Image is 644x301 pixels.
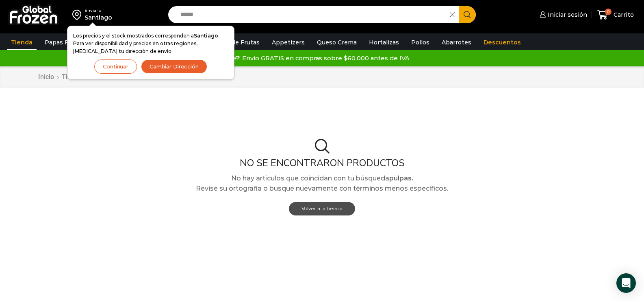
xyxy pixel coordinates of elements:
a: Descuentos [479,35,525,50]
button: Search button [459,6,476,23]
a: Papas Fritas [41,35,86,50]
a: Tienda [61,73,82,82]
a: Inicio [38,73,54,82]
nav: Breadcrumb [38,73,202,82]
p: Los precios y el stock mostrados corresponden a . Para ver disponibilidad y precios en otras regi... [73,32,228,55]
div: Open Intercom Messenger [616,273,636,293]
p: No hay artículos que coincidan con tu búsqueda Revise su ortografía o busque nuevamente con térmi... [32,173,613,194]
span: Carrito [611,11,634,19]
button: Continuar [94,59,137,74]
div: Enviar a [85,8,112,13]
span: Iniciar sesión [546,11,587,19]
a: 0 Carrito [595,5,636,24]
span: Volver a la tienda [301,205,343,211]
a: Pollos [407,35,434,50]
a: Pulpa de Frutas [209,35,264,50]
div: Santiago [85,13,112,22]
strong: Santiago [194,33,218,39]
h2: No se encontraron productos [32,157,613,169]
img: address-field-icon.svg [72,8,85,22]
a: Abarrotes [438,35,475,50]
a: Tienda [7,35,37,50]
a: Volver a la tienda [289,202,355,215]
a: Queso Crema [313,35,361,50]
a: Hortalizas [365,35,403,50]
strong: pulpas. [389,174,413,182]
a: Appetizers [268,35,309,50]
button: Cambiar Dirección [141,59,207,74]
a: Iniciar sesión [538,7,587,23]
span: 0 [605,9,611,15]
